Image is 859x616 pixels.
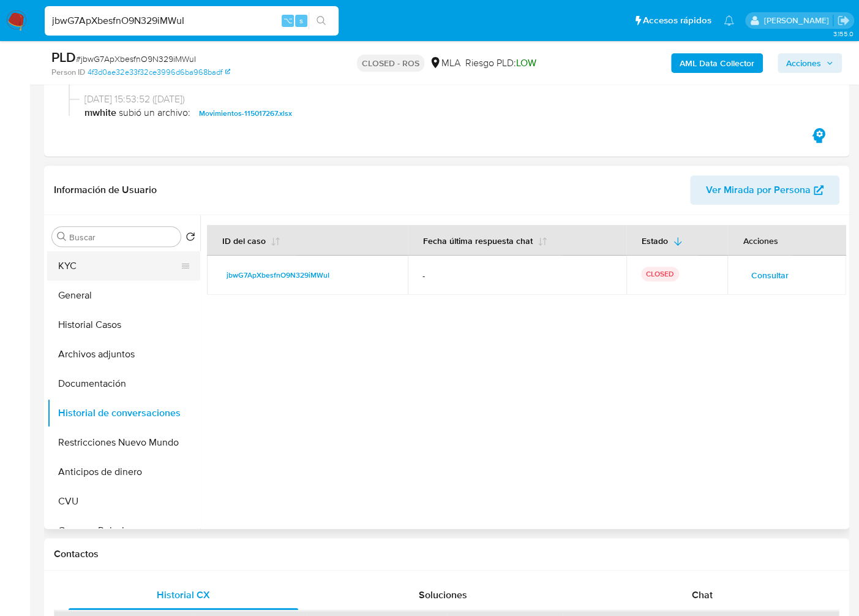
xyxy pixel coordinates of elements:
[84,106,116,121] b: mwhite
[837,14,850,27] a: Salir
[51,67,85,78] b: Person ID
[671,53,763,73] button: AML Data Collector
[465,56,536,70] span: Riesgo PLD:
[88,67,230,78] a: 4f3d0ae32e33f32ce3996d6ba968badf
[763,15,833,26] p: jessica.fukman@mercadolibre.com
[643,14,711,27] span: Accesos rápidos
[47,398,200,428] button: Historial de conversaciones
[199,106,292,121] span: Movimientos-115017267.xlsx
[299,15,303,26] span: s
[47,516,200,546] button: Cruces y Relaciones
[691,588,712,602] span: Chat
[283,15,292,26] span: ⌥
[690,175,839,205] button: Ver Mirada por Persona
[724,15,734,26] a: Notificaciones
[54,548,839,560] h1: Contactos
[47,251,190,281] button: KYC
[57,232,67,241] button: Buscar
[76,53,196,65] span: # jbwG7ApXbesfnO9N329iMWuI
[84,93,820,106] span: [DATE] 15:53:52 ([DATE])
[47,340,200,369] button: Archivos adjuntos
[193,106,298,121] button: Movimientos-115017267.xlsx
[419,588,467,602] span: Soluciones
[47,457,200,487] button: Anticipos de dinero
[54,184,157,196] h1: Información de Usuario
[778,53,842,73] button: Acciones
[706,175,811,205] span: Ver Mirada por Persona
[309,12,334,29] button: search-icon
[47,487,200,516] button: CVU
[680,53,754,73] b: AML Data Collector
[69,232,176,243] input: Buscar
[47,310,200,340] button: Historial Casos
[51,47,76,67] b: PLD
[429,56,460,70] div: MLA
[516,56,536,70] span: LOW
[186,232,195,245] button: Volver al orden por defecto
[47,369,200,398] button: Documentación
[833,29,853,39] span: 3.155.0
[786,53,821,73] span: Acciones
[45,13,339,29] input: Buscar usuario o caso...
[357,55,424,72] p: CLOSED - ROS
[47,428,200,457] button: Restricciones Nuevo Mundo
[157,588,210,602] span: Historial CX
[119,106,190,121] span: subió un archivo:
[47,281,200,310] button: General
